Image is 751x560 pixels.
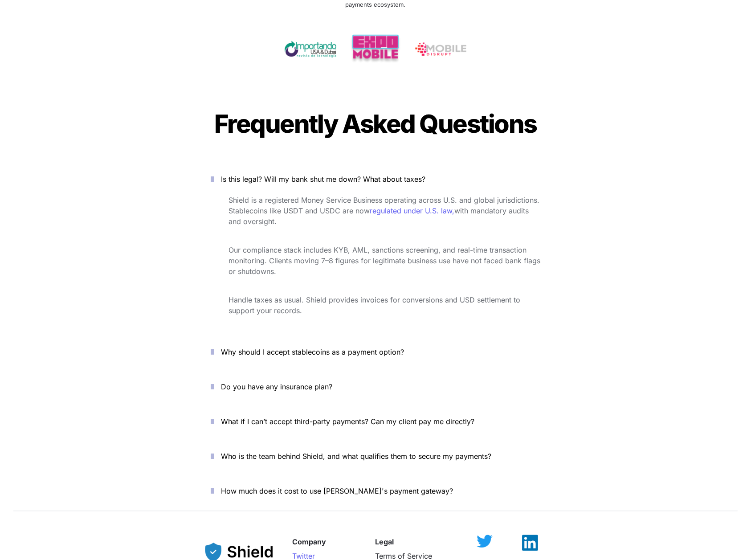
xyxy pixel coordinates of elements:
button: What if I can’t accept third-party payments? Can my client pay me directly? [197,408,554,435]
span: How much does it cost to use [PERSON_NAME]'s payment gateway? [221,486,453,495]
span: Is this legal? Will my bank shut me down? What about taxes? [221,175,425,184]
span: Our compliance stack includes KYB, AML, sanctions screening, and real-time transaction monitoring... [229,245,543,276]
span: What if I can’t accept third-party payments? Can my client pay me directly? [221,417,474,426]
button: Do you have any insurance plan? [197,373,554,401]
span: Frequently Asked Questions [214,109,537,139]
button: Why should I accept stablecoins as a payment option? [197,338,554,366]
div: Is this legal? Will my bank shut me down? What about taxes? [197,193,554,331]
strong: Legal [375,537,394,546]
a: regulated under U.S. law, [370,206,454,215]
strong: Company [292,537,326,546]
span: Who is the team behind Shield, and what qualifies them to secure my payments? [221,452,491,461]
span: Handle taxes as usual. Shield provides invoices for conversions and USD settlement to support you... [229,295,522,315]
button: How much does it cost to use [PERSON_NAME]'s payment gateway? [197,477,554,505]
button: Is this legal? Will my bank shut me down? What about taxes? [197,165,554,193]
button: Who is the team behind Shield, and what qualifies them to secure my payments? [197,442,554,470]
span: Why should I accept stablecoins as a payment option? [221,347,404,356]
span: Shield is a registered Money Service Business operating across U.S. and global jurisdictions. Sta... [229,196,542,215]
span: Do you have any insurance plan? [221,382,332,391]
span: with mandatory audits and oversight. [229,206,531,226]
